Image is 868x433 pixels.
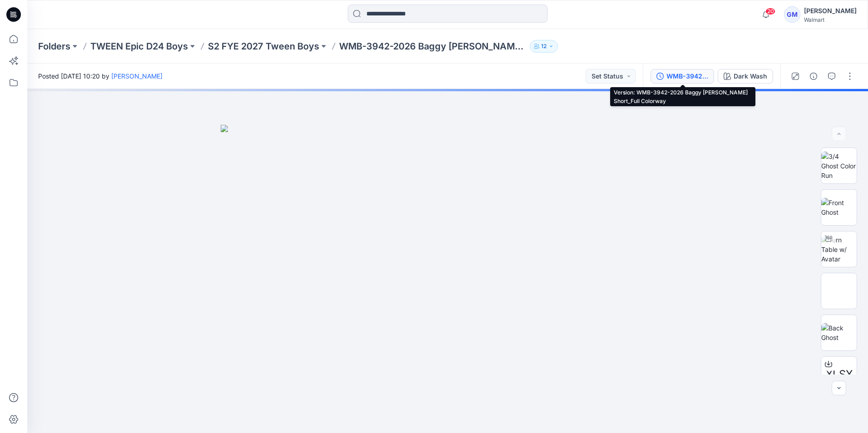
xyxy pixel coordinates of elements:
[804,5,857,16] div: [PERSON_NAME]
[651,69,714,84] button: WMB-3942-2026 Baggy [PERSON_NAME] Short_Full Colorway
[221,125,675,433] img: eyJhbGciOiJIUzI1NiIsImtpZCI6IjAiLCJzbHQiOiJzZXMiLCJ0eXAiOiJKV1QifQ.eyJkYXRhIjp7InR5cGUiOiJzdG9yYW...
[38,71,163,81] span: Posted [DATE] 10:20 by
[38,40,70,53] a: Folders
[826,366,853,383] span: XLSX
[806,69,821,84] button: Details
[734,71,767,81] div: Dark Wash
[541,41,547,51] p: 12
[208,40,319,53] a: S2 FYE 2027 Tween Boys
[765,8,775,15] span: 20
[821,198,857,217] img: Front Ghost
[339,40,526,53] p: WMB-3942-2026 Baggy [PERSON_NAME] Short
[530,40,558,53] button: 12
[804,16,857,23] div: Walmart
[111,72,163,80] a: [PERSON_NAME]
[821,323,857,342] img: Back Ghost
[666,71,708,81] div: WMB-3942-2026 Baggy Carpenter Short_Full Colorway
[784,6,800,23] div: GM
[821,281,857,300] img: Side Ghost
[718,69,773,84] button: Dark Wash
[90,40,188,53] a: TWEEN Epic D24 Boys
[821,235,857,264] img: Turn Table w/ Avatar
[821,152,857,180] img: 3/4 Ghost Color Run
